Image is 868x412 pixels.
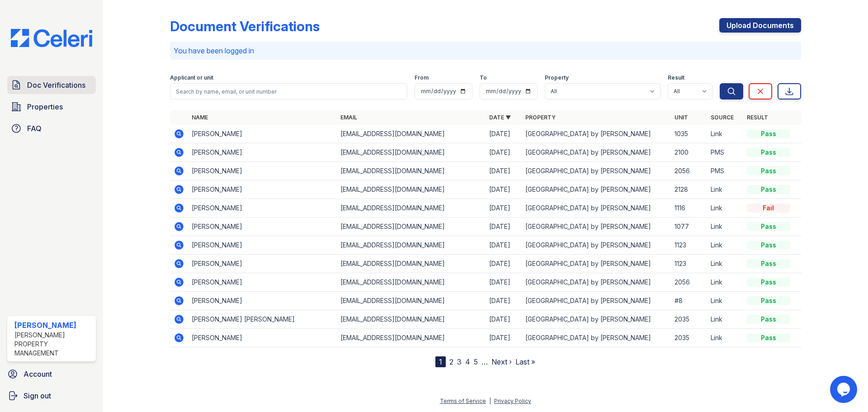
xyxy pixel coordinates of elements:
a: FAQ [7,119,96,137]
a: 2 [449,357,453,366]
td: [DATE] [486,125,522,143]
label: Result [668,74,684,81]
td: 1077 [671,218,707,236]
td: [DATE] [486,143,522,162]
div: Pass [747,259,790,268]
td: [GEOGRAPHIC_DATA] by [PERSON_NAME] [522,236,670,255]
td: Link [707,218,743,236]
a: Result [747,114,768,121]
div: | [489,398,491,404]
td: [EMAIL_ADDRESS][DOMAIN_NAME] [337,273,486,292]
iframe: chat widget [830,376,859,403]
td: Link [707,292,743,310]
td: [EMAIL_ADDRESS][DOMAIN_NAME] [337,255,486,273]
span: Doc Verifications [27,80,85,90]
a: Properties [7,98,96,116]
div: 1 [435,356,446,367]
td: [PERSON_NAME] [PERSON_NAME] [188,310,337,329]
a: 3 [457,357,462,366]
a: Name [192,114,208,121]
td: [DATE] [486,218,522,236]
td: 2128 [671,180,707,199]
div: Pass [747,278,790,287]
div: Fail [747,204,790,213]
div: Pass [747,241,790,250]
td: 1116 [671,199,707,218]
a: Next › [491,357,512,366]
td: [PERSON_NAME] [188,218,337,236]
td: [PERSON_NAME] [188,255,337,273]
label: From [415,74,429,81]
td: [EMAIL_ADDRESS][DOMAIN_NAME] [337,180,486,199]
td: Link [707,273,743,292]
td: [EMAIL_ADDRESS][DOMAIN_NAME] [337,125,486,143]
td: Link [707,255,743,273]
div: [PERSON_NAME] [14,320,92,331]
a: Date ▼ [489,114,511,121]
td: [PERSON_NAME] [188,162,337,180]
td: [GEOGRAPHIC_DATA] by [PERSON_NAME] [522,255,670,273]
td: PMS [707,162,743,180]
td: [DATE] [486,199,522,218]
td: #8 [671,292,707,310]
td: [DATE] [486,273,522,292]
td: [GEOGRAPHIC_DATA] by [PERSON_NAME] [522,218,670,236]
a: Unit [675,114,688,121]
td: [EMAIL_ADDRESS][DOMAIN_NAME] [337,236,486,255]
td: [EMAIL_ADDRESS][DOMAIN_NAME] [337,292,486,310]
td: [DATE] [486,329,522,347]
div: Pass [747,296,790,305]
p: You have been logged in [174,45,797,56]
div: [PERSON_NAME] Property Management [14,331,92,358]
td: 1123 [671,255,707,273]
td: PMS [707,143,743,162]
td: 2035 [671,329,707,347]
td: [GEOGRAPHIC_DATA] by [PERSON_NAME] [522,292,670,310]
input: Search by name, email, or unit number [170,83,407,99]
td: [EMAIL_ADDRESS][DOMAIN_NAME] [337,329,486,347]
span: Properties [27,101,63,112]
td: [DATE] [486,255,522,273]
img: CE_Logo_Blue-a8612792a0a2168367f1c8372b55b34899dd931a85d93a1a3d3e32e68fde9ad4.png [4,29,99,47]
label: Property [545,74,569,81]
td: [EMAIL_ADDRESS][DOMAIN_NAME] [337,143,486,162]
span: Sign out [24,390,51,401]
div: Pass [747,185,790,194]
span: Account [24,369,52,379]
td: [DATE] [486,236,522,255]
div: Pass [747,333,790,342]
a: Privacy Policy [494,398,531,404]
td: [GEOGRAPHIC_DATA] by [PERSON_NAME] [522,310,670,329]
td: [GEOGRAPHIC_DATA] by [PERSON_NAME] [522,329,670,347]
td: [GEOGRAPHIC_DATA] by [PERSON_NAME] [522,180,670,199]
td: [GEOGRAPHIC_DATA] by [PERSON_NAME] [522,273,670,292]
td: [DATE] [486,180,522,199]
td: [PERSON_NAME] [188,143,337,162]
label: To [480,74,487,81]
td: [EMAIL_ADDRESS][DOMAIN_NAME] [337,199,486,218]
td: [PERSON_NAME] [188,273,337,292]
td: [DATE] [486,310,522,329]
label: Applicant or unit [170,74,213,81]
a: Sign out [4,387,99,405]
td: Link [707,199,743,218]
td: [EMAIL_ADDRESS][DOMAIN_NAME] [337,310,486,329]
a: Account [4,365,99,383]
td: [PERSON_NAME] [188,199,337,218]
td: [GEOGRAPHIC_DATA] by [PERSON_NAME] [522,143,670,162]
td: Link [707,310,743,329]
a: 4 [465,357,470,366]
td: [PERSON_NAME] [188,180,337,199]
td: 2035 [671,310,707,329]
td: [PERSON_NAME] [188,236,337,255]
td: [GEOGRAPHIC_DATA] by [PERSON_NAME] [522,199,670,218]
td: 2056 [671,273,707,292]
td: [EMAIL_ADDRESS][DOMAIN_NAME] [337,162,486,180]
a: Upload Documents [719,18,801,33]
td: Link [707,125,743,143]
td: [GEOGRAPHIC_DATA] by [PERSON_NAME] [522,162,670,180]
td: Link [707,236,743,255]
td: [EMAIL_ADDRESS][DOMAIN_NAME] [337,218,486,236]
a: Terms of Service [440,398,486,404]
